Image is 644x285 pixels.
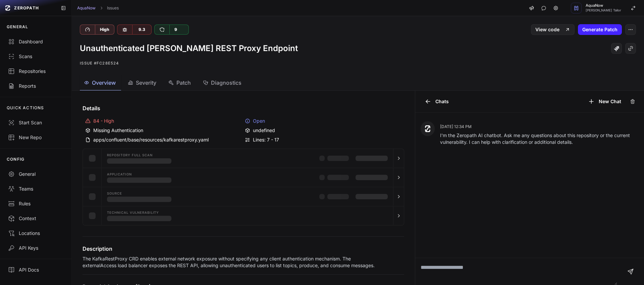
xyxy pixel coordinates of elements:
[176,79,191,87] span: Patch
[80,59,636,67] p: Issue #fc28e524
[8,38,63,45] div: Dashboard
[8,68,63,75] div: Repositories
[425,125,431,132] img: Zeropath AI
[8,245,63,251] div: API Keys
[83,255,383,269] p: The KafkaRestProxy CRD enables external network exposure without specifying any client authentica...
[14,5,39,11] span: ZEROPATH
[77,5,119,11] nav: breadcrumb
[107,211,159,214] span: Technical Vulnerability
[83,104,404,112] h4: Details
[85,127,242,134] div: Missing Authentication
[8,119,63,126] div: Start Scan
[245,118,401,124] div: Open
[245,136,401,143] div: Lines: 7 - 17
[107,173,132,176] span: Application
[8,171,63,177] div: General
[95,25,114,34] div: High
[421,96,453,107] button: Chats
[440,132,639,146] p: I'm the Zeropath AI chatbot. Ask me any questions about this repository or the current vulnerabil...
[132,25,151,34] div: 9.3
[245,127,401,134] div: undefined
[107,192,122,195] span: Source
[83,149,404,168] button: Repository Full scan
[85,118,242,124] div: 84 - High
[7,105,44,111] p: QUICK ACTIONS
[83,168,404,187] button: Application
[107,154,152,157] span: Repository Full scan
[8,200,63,207] div: Rules
[586,9,621,12] span: [PERSON_NAME] Tailor
[77,5,96,11] a: AquaNow
[99,6,104,10] svg: chevron right,
[8,53,63,60] div: Scans
[3,3,55,13] a: ZEROPATH
[531,24,575,35] a: View code
[136,79,156,87] span: Severity
[8,215,63,222] div: Context
[85,136,242,143] div: apps/confluent/base/resources/kafkarestproxy.yaml
[8,186,63,192] div: Teams
[83,206,404,225] button: Technical Vulnerability
[107,5,119,11] a: Issues
[8,267,63,273] div: API Docs
[7,24,28,30] p: GENERAL
[8,230,63,237] div: Locations
[578,24,622,35] button: Generate Patch
[8,134,63,141] div: New Repo
[7,157,24,162] p: CONFIG
[211,79,241,87] span: Diagnostics
[92,79,116,87] span: Overview
[8,83,63,89] div: Reports
[169,25,182,34] div: 9
[83,245,404,253] h4: Description
[584,96,625,107] button: New Chat
[80,43,298,54] h1: Unauthenticated [PERSON_NAME] REST Proxy Endpoint
[83,187,404,206] button: Source
[586,4,621,7] span: AquaNow
[440,124,639,129] p: [DATE] 12:34 PM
